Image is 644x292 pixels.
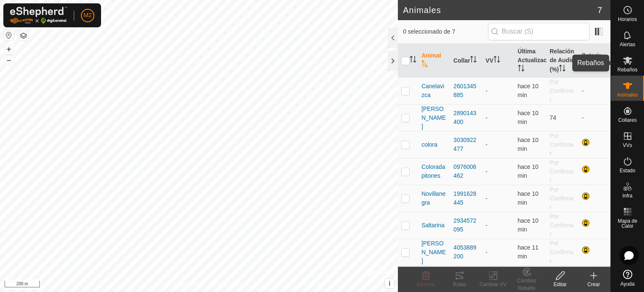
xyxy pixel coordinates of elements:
[421,189,447,207] span: Novillanegra
[518,190,539,206] span: 15 ago 2025, 9:32
[550,213,574,237] span: Por Confirmar
[421,82,447,100] span: Canelavizca
[417,281,435,287] span: Eliminar
[550,240,574,264] span: Por Confirmar
[214,281,242,289] a: Contáctenos
[403,27,488,36] span: 0 seleccionado de 7
[421,61,428,68] p-sorticon: Activar para ordenar
[83,11,91,20] span: M2
[518,137,539,152] span: 15 ago 2025, 9:32
[550,132,574,157] span: Por Confirmar
[10,7,67,24] img: Logo Gallagher
[450,44,482,78] th: Collar
[421,239,447,266] span: [PERSON_NAME]
[443,281,476,288] div: Rutas
[550,186,574,210] span: Por Confirmar
[611,266,644,290] a: Ayuda
[486,87,488,94] app-display-virtual-paddock-transition: -
[546,44,578,78] th: Relación de Audio (%)
[617,92,638,97] span: Animales
[597,4,602,16] span: 7
[454,163,479,180] div: 0976006462
[18,31,29,41] button: Capas del Mapa
[454,82,479,100] div: 2601345885
[617,67,637,72] span: Rebaños
[486,195,488,202] app-display-virtual-paddock-transition: -
[454,136,479,153] div: 3030922477
[518,244,539,260] span: 15 ago 2025, 9:32
[403,5,597,15] h2: Animales
[454,243,479,261] div: 4053889200
[486,249,488,255] app-display-virtual-paddock-transition: -
[410,57,416,64] p-sorticon: Activar para ordenar
[488,23,589,40] input: Buscar (S)
[620,168,635,173] span: Estado
[421,221,444,230] span: Saltarina
[156,281,204,289] a: Política de Privacidad
[514,44,546,78] th: Última Actualización
[613,218,642,229] span: Mapa de Calor
[486,141,488,148] app-display-virtual-paddock-transition: -
[421,140,437,149] span: colora
[578,104,610,131] td: -
[578,77,610,104] td: -
[4,30,14,40] button: Restablecer Mapa
[550,79,574,103] span: Por Confirmar
[622,193,632,198] span: Infra
[385,279,394,288] button: i
[518,66,525,73] p-sorticon: Activar para ordenar
[550,159,574,184] span: Por Confirmar
[518,83,539,98] span: 15 ago 2025, 9:33
[620,42,635,47] span: Alertas
[543,281,577,288] div: Editar
[518,163,539,179] span: 15 ago 2025, 9:32
[623,143,632,148] span: VVs
[578,44,610,78] th: Batería
[454,216,479,234] div: 2934572095
[559,66,566,73] p-sorticon: Activar para ordenar
[593,61,600,68] p-sorticon: Activar para ordenar
[518,110,539,125] span: 15 ago 2025, 9:33
[621,281,635,287] span: Ayuda
[470,57,477,64] p-sorticon: Activar para ordenar
[618,118,636,123] span: Collares
[486,168,488,175] app-display-virtual-paddock-transition: -
[518,217,539,233] span: 15 ago 2025, 9:32
[421,163,447,180] span: Coloradapitones
[486,222,488,229] app-display-virtual-paddock-transition: -
[486,114,488,121] app-display-virtual-paddock-transition: -
[454,189,479,207] div: 1991628445
[421,105,447,131] span: [PERSON_NAME]
[454,109,479,126] div: 2890143400
[493,57,500,64] p-sorticon: Activar para ordenar
[476,281,510,288] div: Cambiar VV
[4,55,14,65] button: –
[618,17,637,22] span: Horarios
[4,44,14,54] button: +
[577,281,610,288] div: Crear
[418,44,450,78] th: Animal
[510,277,543,292] div: Cambiar Rebaño
[550,114,556,121] span: 74
[389,280,390,287] span: i
[482,44,514,78] th: VV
